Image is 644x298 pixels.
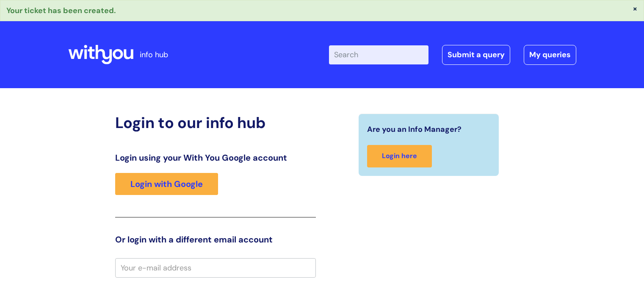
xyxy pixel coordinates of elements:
[115,114,316,132] h2: Login to our info hub
[115,258,316,278] input: Your e-mail address
[140,48,168,61] p: info hub
[115,153,316,163] h3: Login using your With You Google account
[367,123,462,136] span: Are you an Info Manager?
[633,5,638,12] button: ×
[524,45,576,64] a: My queries
[367,145,432,167] a: Login here
[442,45,510,64] a: Submit a query
[115,173,218,195] a: Login with Google
[115,234,316,245] h3: Or login with a different email account
[329,45,428,64] input: Search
